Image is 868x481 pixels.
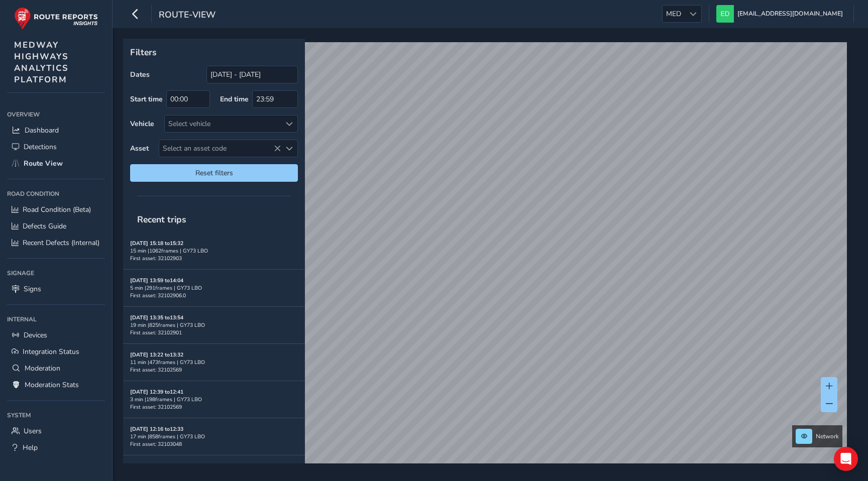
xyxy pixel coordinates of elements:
div: Overview [7,107,105,122]
div: Select an asset code [281,140,297,157]
div: Open Intercom Messenger [834,447,858,471]
span: First asset: 32102906.0 [130,292,186,299]
a: Devices [7,327,105,343]
label: Start time [130,94,163,104]
span: Reset filters [138,168,290,178]
strong: [DATE] 12:39 to 12:41 [130,388,183,396]
img: diamond-layout [716,5,734,23]
span: First asset: 32102569 [130,366,182,374]
a: Signs [7,281,105,297]
span: Detections [24,142,57,152]
div: 17 min | 858 frames | GY73 LBO [130,433,298,440]
p: Filters [130,46,298,59]
a: Moderation Stats [7,377,105,393]
span: Moderation Stats [25,380,79,390]
span: Road Condition (Beta) [23,205,91,214]
strong: [DATE] 13:22 to 13:32 [130,351,183,358]
div: Select vehicle [165,115,281,132]
span: Defects Guide [23,221,66,231]
div: 19 min | 825 frames | GY73 LBO [130,321,298,329]
a: Help [7,439,105,456]
a: Users [7,423,105,439]
span: Route View [24,159,63,168]
span: route-view [159,9,215,23]
span: First asset: 32102569 [130,403,182,411]
span: Moderation [25,364,60,373]
button: [EMAIL_ADDRESS][DOMAIN_NAME] [716,5,846,23]
div: Signage [7,266,105,281]
span: Select an asset code [159,140,281,157]
span: Help [23,443,38,452]
canvas: Map [127,42,847,475]
span: MED [663,6,685,22]
label: Asset [130,144,149,153]
strong: [DATE] 12:16 to 12:33 [130,425,183,433]
strong: [DATE] 12:08 to 12:15 [130,462,183,470]
a: Integration Status [7,343,105,360]
a: Detections [7,139,105,155]
span: Network [816,432,839,440]
span: Devices [24,330,47,340]
span: MEDWAY HIGHWAYS ANALYTICS PLATFORM [14,39,69,85]
span: [EMAIL_ADDRESS][DOMAIN_NAME] [737,5,843,23]
span: Users [24,426,42,436]
a: Road Condition (Beta) [7,201,105,218]
span: Integration Status [23,347,79,356]
div: Internal [7,312,105,327]
div: Road Condition [7,186,105,201]
strong: [DATE] 13:59 to 14:04 [130,277,183,284]
span: Signs [24,284,41,294]
span: First asset: 32102903 [130,255,182,262]
div: 15 min | 1062 frames | GY73 LBO [130,247,298,255]
span: Recent Defects (Internal) [23,238,99,248]
span: Recent trips [130,206,193,232]
div: System [7,408,105,423]
label: Vehicle [130,119,154,129]
strong: [DATE] 13:35 to 13:54 [130,314,183,321]
div: 5 min | 291 frames | GY73 LBO [130,284,298,292]
div: 11 min | 473 frames | GY73 LBO [130,358,298,366]
a: Moderation [7,360,105,377]
span: First asset: 32102901 [130,329,182,336]
label: End time [220,94,249,104]
label: Dates [130,70,150,79]
a: Defects Guide [7,218,105,234]
button: Reset filters [130,164,298,182]
span: First asset: 32103048 [130,440,182,448]
a: Recent Defects (Internal) [7,234,105,251]
img: rr logo [14,7,98,30]
a: Route View [7,155,105,172]
span: Dashboard [25,126,59,135]
a: Dashboard [7,122,105,139]
div: 3 min | 198 frames | GY73 LBO [130,396,298,403]
strong: [DATE] 15:18 to 15:32 [130,239,183,247]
